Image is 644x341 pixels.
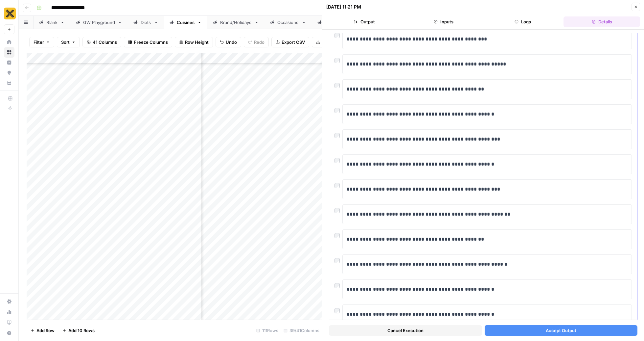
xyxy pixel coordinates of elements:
div: [DATE] 11:21 PM [326,4,361,10]
a: Insights [4,57,14,68]
div: Blank [46,19,57,26]
div: Cuisines [177,19,195,26]
a: Campaigns [312,16,360,29]
span: Add Row [36,327,55,334]
a: Browse [4,47,14,58]
a: GW Playground [70,16,128,29]
span: Redo [254,39,264,45]
button: Sort [57,37,80,47]
span: Filter [34,39,44,45]
a: Usage [4,307,14,317]
div: 39/41 Columns [281,325,322,336]
a: Blank [34,16,70,29]
span: Cancel Execution [387,327,424,334]
div: Diets [141,19,151,26]
div: Occasions [277,19,299,26]
button: Inputs [405,16,482,27]
button: Undo [216,37,241,47]
button: Details [563,16,640,27]
span: 41 Columns [93,39,117,45]
span: Freeze Columns [134,39,168,45]
span: Undo [226,39,237,45]
span: Add 10 Rows [68,327,95,334]
span: Sort [61,39,70,45]
span: Row Height [185,39,209,45]
button: Add Row [27,325,58,336]
img: CookUnity Logo [4,8,16,19]
button: Accept Output [485,325,638,336]
button: Cancel Execution [329,325,482,336]
button: Workspace: CookUnity [4,5,14,22]
a: Brand/Holidays [207,16,264,29]
button: Redo [244,37,269,47]
a: Settings [4,296,14,307]
button: Add 10 Rows [58,325,99,336]
a: Diets [128,16,164,29]
button: Output [326,16,403,27]
div: 111 Rows [254,325,281,336]
a: Cuisines [164,16,207,29]
span: Export CSV [282,39,305,45]
a: Learning Hub [4,317,14,328]
button: Row Height [175,37,213,47]
button: Filter [29,37,54,47]
a: Home [4,37,14,47]
button: 41 Columns [82,37,121,47]
span: Accept Output [546,327,576,334]
button: Export CSV [271,37,309,47]
button: Help + Support [4,328,14,338]
div: GW Playground [83,19,115,26]
div: Brand/Holidays [220,19,252,26]
button: Logs [485,16,561,27]
a: Occasions [264,16,312,29]
button: Freeze Columns [124,37,172,47]
a: Opportunities [4,67,14,78]
a: Your Data [4,78,14,88]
